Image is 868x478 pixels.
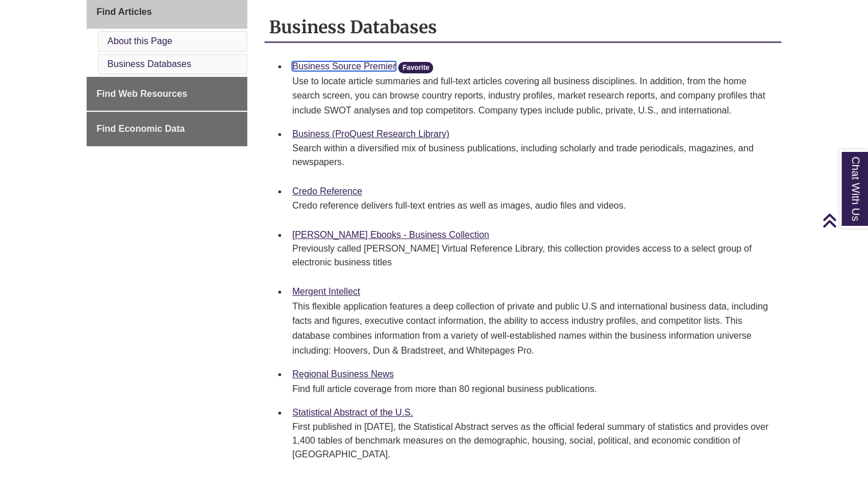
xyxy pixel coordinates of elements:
a: Credo Reference [292,186,362,196]
h2: Business Databases [264,13,781,43]
a: Business (ProQuest Research Library) [292,129,449,139]
span: Favorite [398,62,433,73]
div: Use to locate article summaries and full-text articles covering all business disciplines. In addi... [292,74,772,118]
span: Find Economic Data [96,124,185,134]
a: Statistical Abstract of the U.S. [292,408,413,417]
a: Business Databases [107,59,191,69]
div: This flexible application features a deep collection of private and public U.S and international ... [292,299,772,358]
a: Mergent Intellect [292,287,360,296]
p: Credo reference delivers full-text entries as well as images, audio files and videos. [292,199,772,213]
a: Find Economic Data [87,112,247,146]
a: [PERSON_NAME] Ebooks - Business Collection [292,230,489,240]
a: Business Source Premier [292,61,396,71]
span: Find Articles [96,7,151,17]
span: Find Web Resources [96,89,187,99]
div: Find full article coverage from more than 80 regional business publications. [292,382,772,397]
a: Back to Top [822,213,865,228]
a: About this Page [107,36,172,46]
p: Search within a diversified mix of business publications, including scholarly and trade periodica... [292,142,772,169]
a: Find Web Resources [87,77,247,111]
p: Previously called [PERSON_NAME] Virtual Reference Library, this collection provides access to a s... [292,242,772,269]
a: Regional Business News [292,369,394,379]
p: First published in [DATE], the Statistical Abstract serves as the official federal summary of sta... [292,420,772,461]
